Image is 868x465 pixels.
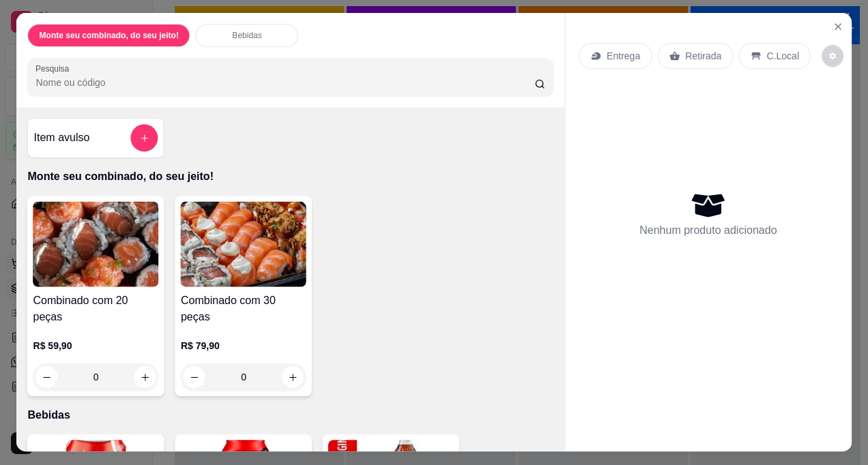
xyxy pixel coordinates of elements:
p: C.Local [766,50,799,63]
p: Bebidas [27,408,553,424]
button: decrease-product-quantity [822,46,843,67]
input: Pesquisa [35,76,534,90]
p: Monte seu combinado, do seu jeito! [39,31,178,42]
p: Entrega [607,50,640,63]
p: R$ 79,90 [181,340,306,353]
button: add-separate-item [131,125,158,152]
p: Bebidas [232,31,261,42]
img: product-image [33,202,158,287]
p: Monte seu combinado, do seu jeito! [27,169,553,185]
p: R$ 59,90 [33,340,158,353]
button: Close [827,16,849,38]
label: Pesquisa [35,63,74,75]
h4: Item avulso [33,130,89,147]
h4: Combinado com 30 peças [181,293,306,326]
p: Retirada [685,50,721,63]
p: Nenhum produto adicionado [639,222,777,239]
img: product-image [181,202,306,287]
h4: Combinado com 20 peças [33,293,158,326]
